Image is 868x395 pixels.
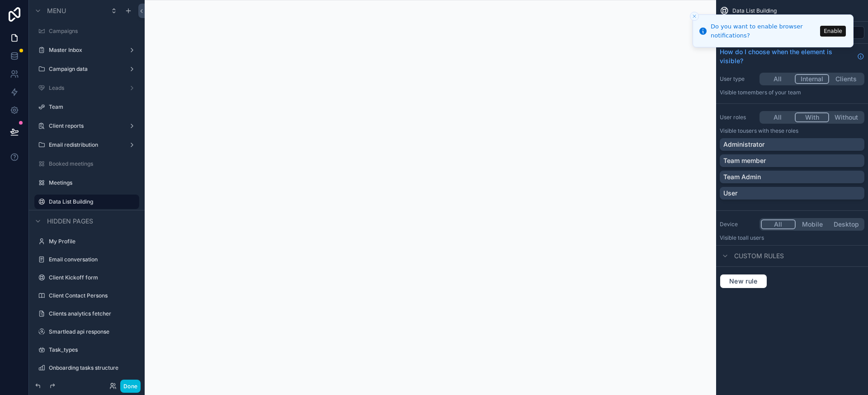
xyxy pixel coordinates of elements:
[829,74,863,84] button: Clients
[726,277,761,285] span: New rule
[723,140,764,149] p: Administrator
[49,141,121,149] label: Email redistribution
[761,219,796,229] button: All
[49,256,134,263] label: Email conversation
[720,234,864,242] p: Visible to
[49,65,121,73] label: Campaign data
[820,26,846,37] button: Enable
[720,89,864,96] p: Visible to
[49,238,134,245] label: My Profile
[743,127,798,134] span: Users with these roles
[49,122,121,130] label: Client reports
[720,47,854,65] span: How do I choose when the element is visible?
[761,74,795,84] button: All
[723,156,766,165] p: Team member
[734,251,784,260] span: Custom rules
[720,75,756,83] label: User type
[49,160,134,167] label: Booked meetings
[720,127,864,135] p: Visible to
[743,89,801,96] span: Members of your team
[49,346,134,353] label: Task_types
[711,22,817,40] div: Do you want to enable browser notifications?
[690,12,699,21] button: Close toast
[829,112,863,122] button: Without
[49,198,134,205] label: Data List Building
[49,364,134,372] label: Onboarding tasks structure
[795,112,830,122] button: With
[796,219,830,229] button: Mobile
[49,274,134,281] label: Client Kickoff form
[49,28,134,35] label: Campaigns
[720,47,864,65] a: How do I choose when the element is visible?
[47,217,93,226] span: Hidden pages
[743,234,764,241] span: all users
[723,172,761,181] p: Team Admin
[49,84,121,92] label: Leads
[49,328,134,335] label: Smartlead api response
[49,179,134,186] label: Meetings
[49,103,134,111] label: Team
[720,274,767,288] button: New rule
[120,380,141,393] button: Done
[761,112,795,122] button: All
[732,7,777,14] span: Data List Building
[47,6,66,15] span: Menu
[720,114,756,121] label: User roles
[49,46,121,54] label: Master Inbox
[795,74,830,84] button: Internal
[49,292,134,299] label: Client Contact Persons
[720,221,756,228] label: Device
[723,189,737,198] p: User
[829,219,863,229] button: Desktop
[49,310,134,317] label: Clients analytics fetcher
